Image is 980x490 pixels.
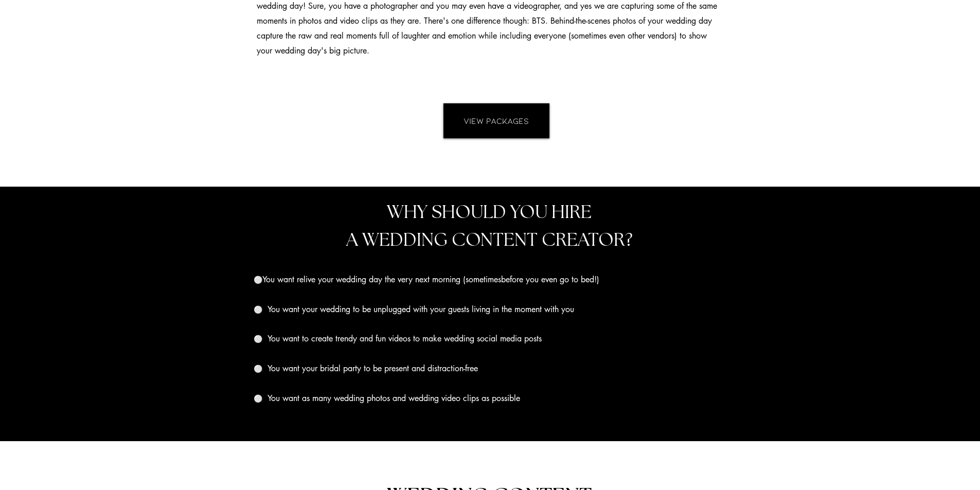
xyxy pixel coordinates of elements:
span: You want to create trendy and fun videos to make wedding social media posts [268,333,542,344]
span: WHY SHOULD YOU HIRE A WEDDING CONTENT CREATOR? [346,203,633,249]
span: ⚪️ [254,393,262,403]
span: as possible [482,393,520,404]
span: VIEW PACKAGES [464,115,529,126]
span: ⚪️ [254,334,262,343]
span: ⚪️ [254,304,262,314]
span: You want your bridal party to be present and distraction-free [268,363,478,374]
a: VIEW PACKAGES [443,103,549,138]
span: You want as many wedding photos and wedding video clips [268,393,479,404]
span: before you even go to bed!) [501,274,599,285]
span: ⚪️ [254,275,262,284]
span: ⚪️ [254,364,262,373]
span: You want relive your wedding day the very next morning (sometimes [262,274,501,285]
span: You want your wedding to be unplugged with your guests living in the moment with you [268,304,574,315]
